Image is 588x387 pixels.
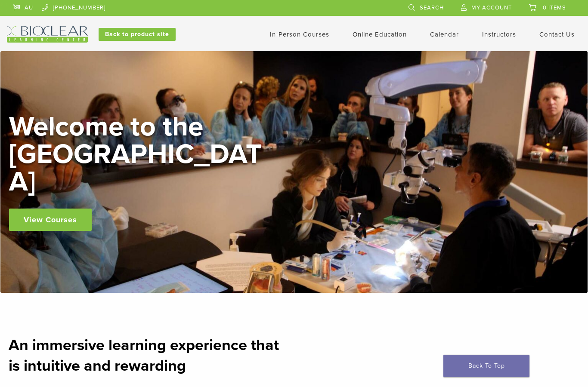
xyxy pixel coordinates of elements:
[9,336,279,375] strong: An immersive learning experience that is intuitive and rewarding
[539,31,575,38] a: Contact Us
[7,26,88,43] img: Bioclear
[99,28,176,41] a: Back to product site
[9,113,267,196] h2: Welcome to the [GEOGRAPHIC_DATA]
[420,4,444,11] span: Search
[9,209,92,231] a: View Courses
[353,31,407,38] a: Online Education
[482,31,516,38] a: Instructors
[443,355,529,377] a: Back To Top
[270,31,329,38] a: In-Person Courses
[543,4,566,11] span: 0 items
[471,4,512,11] span: My Account
[430,31,459,38] a: Calendar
